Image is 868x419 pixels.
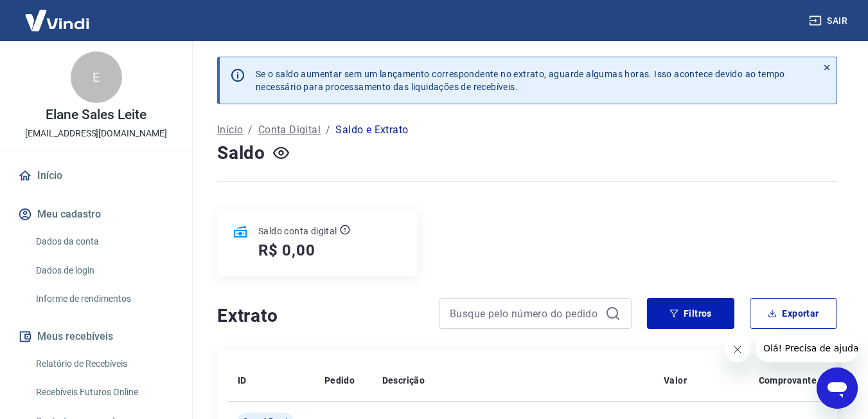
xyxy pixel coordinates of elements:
[258,225,337,237] p: Saldo conta digital
[217,122,243,138] a: Início
[759,374,817,387] p: Comprovante
[31,228,177,255] a: Dados da conta
[15,200,177,228] button: Meu cadastro
[326,122,330,138] p: /
[15,322,177,351] button: Meus recebíveis
[382,374,425,387] p: Descrição
[817,368,858,409] iframe: Botão para abrir a janela de mensagens
[324,374,355,387] p: Pedido
[725,337,750,362] iframe: Fechar mensagem
[8,9,108,19] span: Olá! Precisa de ajuda?
[31,351,177,377] a: Relatório de Recebíveis
[15,162,177,190] a: Início
[46,108,146,122] p: Elane Sales Leite
[335,122,408,138] p: Saldo e Extrato
[217,140,265,166] h4: Saldo
[31,379,177,405] a: Recebíveis Futuros Online
[664,374,687,387] p: Valor
[647,298,734,329] button: Filtros
[450,304,600,323] input: Busque pelo número do pedido
[31,257,177,284] a: Dados de login
[756,334,858,362] iframe: Mensagem da empresa
[258,240,315,261] h5: R$ 0,00
[217,303,423,329] h4: Extrato
[238,374,247,387] p: ID
[258,122,321,138] a: Conta Digital
[248,122,252,138] p: /
[15,1,99,40] img: Vindi
[256,68,785,93] p: Se o saldo aumentar sem um lançamento correspondente no extrato, aguarde algumas horas. Isso acon...
[25,127,167,140] p: [EMAIL_ADDRESS][DOMAIN_NAME]
[71,51,122,103] div: E
[806,9,853,33] button: Sair
[31,286,177,312] a: Informe de rendimentos
[750,298,837,329] button: Exportar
